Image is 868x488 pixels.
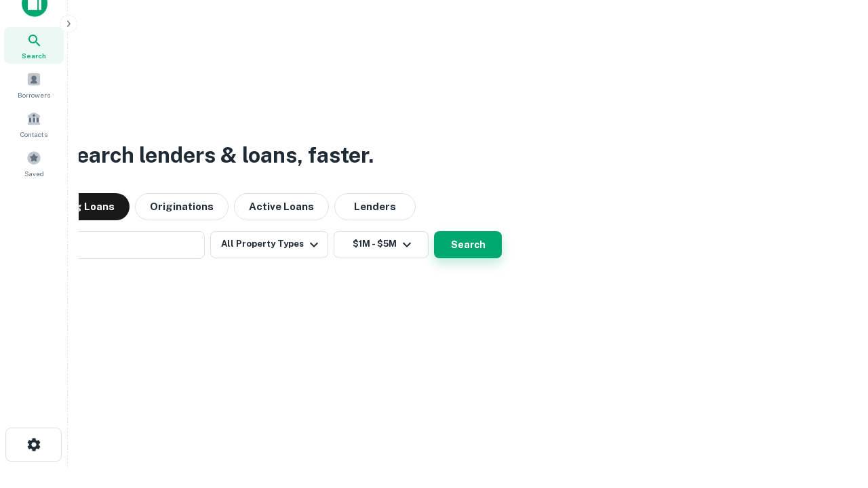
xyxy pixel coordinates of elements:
[434,231,502,258] button: Search
[334,193,416,220] button: Lenders
[4,66,64,103] a: Borrowers
[4,27,64,64] a: Search
[20,129,47,140] span: Contacts
[800,380,868,445] iframe: Chat Widget
[334,231,429,258] button: $1M - $5M
[4,145,64,182] a: Saved
[22,50,46,61] span: Search
[4,106,64,142] a: Contacts
[24,168,44,179] span: Saved
[18,89,50,100] span: Borrowers
[210,231,328,258] button: All Property Types
[135,193,229,220] button: Originations
[62,139,374,171] h3: Search lenders & loans, faster.
[234,193,329,220] button: Active Loans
